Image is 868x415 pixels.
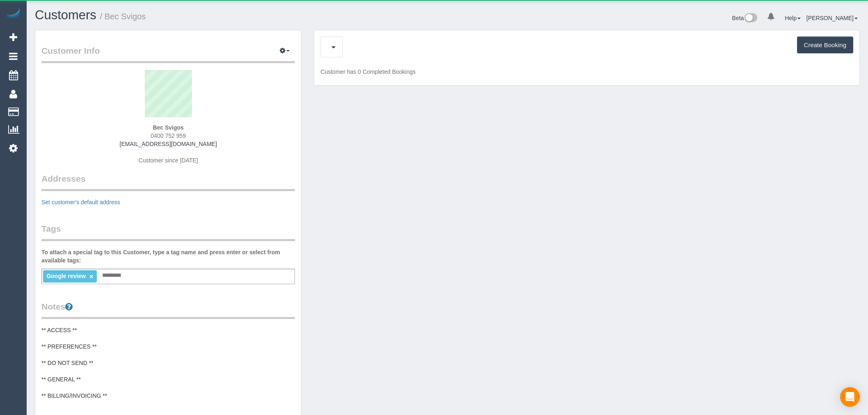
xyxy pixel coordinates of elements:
[732,15,758,21] a: Beta
[120,141,217,147] a: [EMAIL_ADDRESS][DOMAIN_NAME]
[89,273,93,280] a: ×
[797,36,853,54] button: Create Booking
[41,199,120,205] a: Set customer's default address
[806,15,858,21] a: [PERSON_NAME]
[41,45,295,63] legend: Customer Info
[320,68,853,76] p: Customer has 0 Completed Bookings
[41,301,295,319] legend: Notes
[46,273,86,279] span: Google review
[785,15,801,21] a: Help
[139,157,198,164] span: Customer since [DATE]
[100,12,146,21] small: / Bec Svigos
[41,248,295,265] label: To attach a special tag to this Customer, type a tag name and press enter or select from availabl...
[35,8,96,22] a: Customers
[151,132,186,139] span: 0400 752 959
[5,8,21,20] img: Automaid Logo
[41,223,295,241] legend: Tags
[744,13,757,24] img: New interface
[153,124,183,131] strong: Bec Svigos
[840,387,860,407] div: Open Intercom Messenger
